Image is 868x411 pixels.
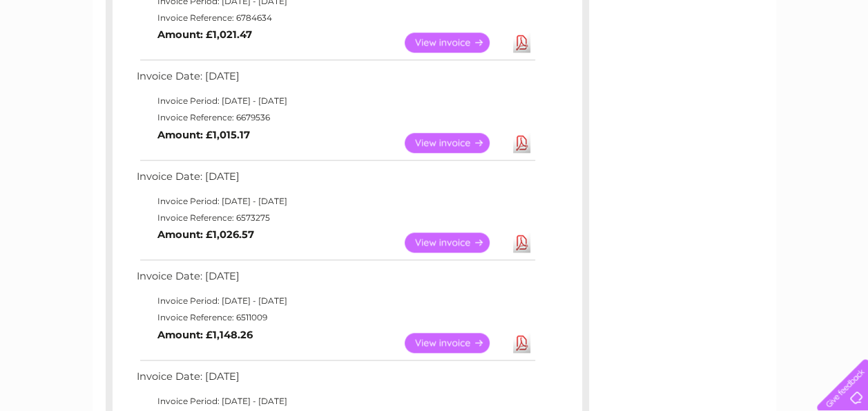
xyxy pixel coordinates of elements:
[157,329,253,341] b: Amount: £1,148.26
[659,59,690,69] a: Energy
[133,193,537,210] td: Invoice Period: [DATE] - [DATE]
[625,59,651,69] a: Water
[157,228,254,241] b: Amount: £1,026.57
[133,293,537,309] td: Invoice Period: [DATE] - [DATE]
[776,59,810,69] a: Contact
[157,28,252,41] b: Amount: £1,021.47
[513,33,530,53] a: Download
[822,59,855,69] a: Log out
[608,7,703,24] a: 0333 014 3131
[133,309,537,326] td: Invoice Reference: 6511009
[133,109,537,126] td: Invoice Reference: 6679536
[108,8,761,67] div: Clear Business is a trading name of Verastar Limited (registered in [GEOGRAPHIC_DATA] No. 3667643...
[513,333,530,353] a: Download
[133,210,537,226] td: Invoice Reference: 6573275
[748,59,768,69] a: Blog
[133,393,537,410] td: Invoice Period: [DATE] - [DATE]
[133,167,537,193] td: Invoice Date: [DATE]
[30,36,101,78] img: logo.png
[405,33,506,53] a: View
[405,232,506,253] a: View
[513,133,530,153] a: Download
[698,59,740,69] a: Telecoms
[133,93,537,109] td: Invoice Period: [DATE] - [DATE]
[133,367,537,393] td: Invoice Date: [DATE]
[133,67,537,93] td: Invoice Date: [DATE]
[405,333,506,353] a: View
[157,129,250,141] b: Amount: £1,015.17
[133,10,537,26] td: Invoice Reference: 6784634
[513,232,530,253] a: Download
[405,133,506,153] a: View
[133,267,537,293] td: Invoice Date: [DATE]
